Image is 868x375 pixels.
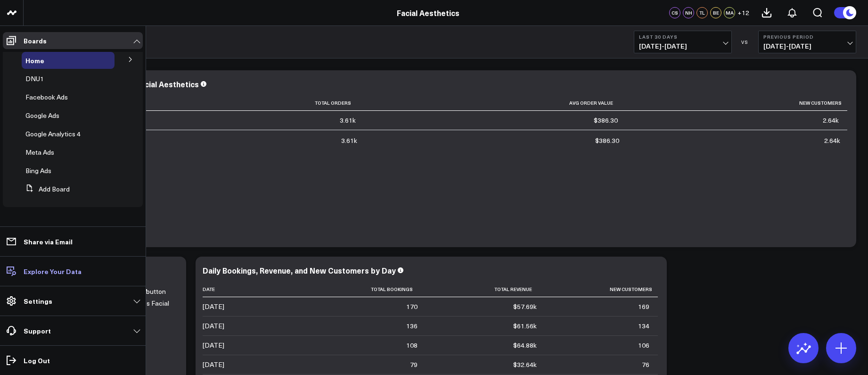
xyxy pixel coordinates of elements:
[24,37,47,44] p: Boards
[340,116,356,125] div: 3.61k
[25,167,51,175] a: Bing Ads
[406,302,418,311] div: 170
[638,321,649,331] div: 134
[406,341,418,350] div: 108
[25,112,59,119] a: Google Ads
[297,282,426,297] th: Total Bookings
[763,42,851,50] span: [DATE] - [DATE]
[737,7,749,18] button: +12
[710,7,721,18] div: BE
[406,321,418,331] div: 136
[426,282,545,297] th: Total Revenue
[25,75,44,83] a: DNU1
[24,238,73,245] p: Share via Email
[364,95,626,111] th: Avg Order Value
[137,95,364,111] th: Total Orders
[203,321,224,331] div: [DATE]
[203,282,297,297] th: Date
[737,9,749,16] span: + 12
[203,360,224,369] div: [DATE]
[763,34,851,40] b: Previous Period
[25,56,44,65] span: Home
[341,136,357,145] div: 3.61k
[22,181,70,198] button: Add Board
[724,7,735,18] div: MA
[823,116,839,125] div: 2.64k
[25,148,54,157] span: Meta Ads
[24,327,51,334] p: Support
[639,34,727,40] b: Last 30 Days
[25,129,81,138] span: Google Analytics 4
[25,166,51,175] span: Bing Ads
[25,111,59,120] span: Google Ads
[513,341,537,350] div: $64.88k
[25,93,68,101] a: Facebook Ads
[203,302,224,311] div: [DATE]
[410,360,418,369] div: 79
[683,7,694,18] div: NH
[25,149,54,156] a: Meta Ads
[203,341,224,350] div: [DATE]
[638,341,649,350] div: 106
[634,31,732,53] button: Last 30 Days[DATE]-[DATE]
[737,39,753,45] div: VS
[824,136,840,145] div: 2.64k
[595,136,619,145] div: $386.30
[513,360,537,369] div: $32.64k
[626,95,847,111] th: New Customers
[24,297,52,305] p: Settings
[545,282,658,297] th: New Customers
[24,357,50,364] p: Log Out
[25,130,81,138] a: Google Analytics 4
[639,42,727,50] span: [DATE] - [DATE]
[642,360,649,369] div: 76
[24,267,82,275] p: Explore Your Data
[25,92,68,101] span: Facebook Ads
[594,116,618,125] div: $386.30
[513,321,537,331] div: $61.56k
[513,302,537,311] div: $57.69k
[203,265,396,275] div: Daily Bookings, Revenue, and New Customers by Day
[3,352,143,369] a: Log Out
[397,8,459,18] a: Facial Aesthetics
[696,7,708,18] div: TL
[25,74,44,83] span: DNU1
[758,31,856,53] button: Previous Period[DATE]-[DATE]
[669,7,680,18] div: CS
[638,302,649,311] div: 169
[25,57,44,64] a: Home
